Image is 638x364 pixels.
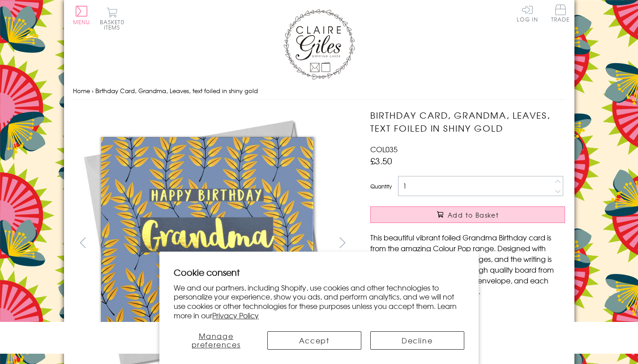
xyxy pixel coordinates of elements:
[73,18,90,26] span: Menu
[370,144,398,154] span: COL035
[212,310,259,321] a: Privacy Policy
[73,82,565,100] nav: breadcrumbs
[283,9,355,80] img: Claire Giles Greetings Cards
[95,86,258,95] span: Birthday Card, Grandma, Leaves, text foiled in shiny gold
[92,86,94,95] span: ›
[370,206,565,223] button: Add to Basket
[370,232,565,296] p: This beautiful vibrant foiled Grandma Birthday card is from the amazing Colour Pop range. Designe...
[73,86,90,95] a: Home
[104,18,124,31] span: 0 items
[192,330,241,350] span: Manage preferences
[448,210,499,219] span: Add to Basket
[174,283,464,320] p: We and our partners, including Shopify, use cookies and other technologies to personalize your ex...
[100,7,124,30] button: Basket0 items
[370,331,464,350] button: Decline
[370,154,392,167] span: £3.50
[267,331,361,350] button: Accept
[174,331,258,350] button: Manage preferences
[73,6,90,25] button: Menu
[174,266,464,278] h2: Cookie consent
[517,4,538,22] a: Log In
[332,232,352,253] button: next
[551,4,570,24] a: Trade
[73,232,93,253] button: prev
[370,182,392,190] label: Quantity
[370,109,565,135] h1: Birthday Card, Grandma, Leaves, text foiled in shiny gold
[551,4,570,22] span: Trade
